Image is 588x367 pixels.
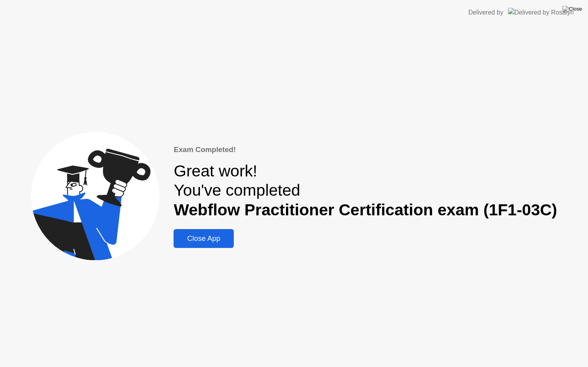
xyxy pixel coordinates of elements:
[174,229,233,248] button: Close App
[174,201,557,219] b: Webflow Practitioner Certification exam (1F1-03C)
[562,6,582,12] img: Close
[174,144,557,155] div: Exam Completed!
[508,8,574,17] img: Delivered by Rosalyn
[176,234,231,243] div: Close App
[174,161,557,220] div: Great work! You've completed
[468,8,503,17] div: Delivered by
